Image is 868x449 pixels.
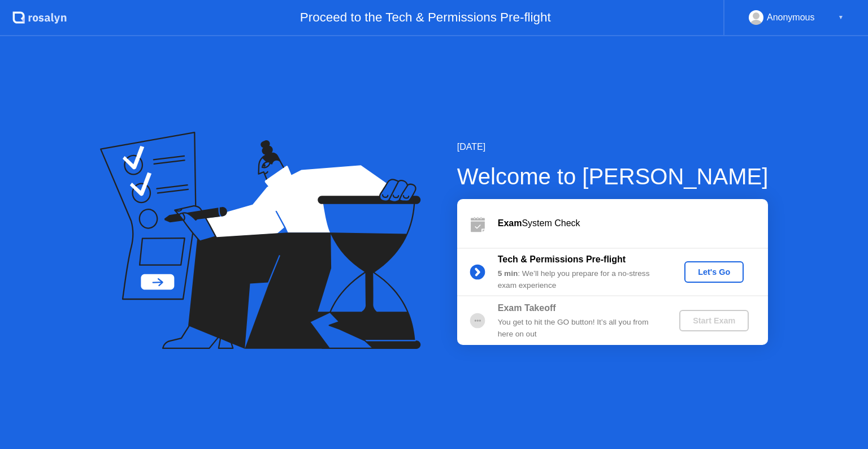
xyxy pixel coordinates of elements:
button: Let's Go [684,261,744,283]
div: : We’ll help you prepare for a no-stress exam experience [498,268,661,291]
b: Exam Takeoff [498,303,556,313]
button: Start Exam [679,310,749,331]
div: Welcome to [PERSON_NAME] [457,159,769,193]
div: ▼ [838,10,844,25]
div: Let's Go [689,267,739,277]
div: Start Exam [684,316,744,325]
b: 5 min [498,269,518,278]
div: Anonymous [767,10,815,25]
div: [DATE] [457,140,769,154]
b: Exam [498,218,522,228]
b: Tech & Permissions Pre-flight [498,254,626,264]
div: You get to hit the GO button! It’s all you from here on out [498,317,661,340]
div: System Check [498,217,768,230]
